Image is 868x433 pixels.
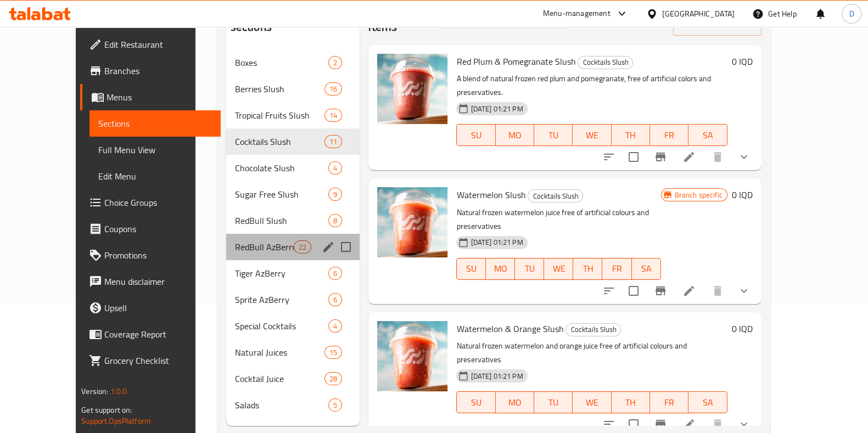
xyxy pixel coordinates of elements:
img: Red Plum & Pomegranate Slush [377,54,447,124]
h6: 0 IQD [732,187,753,203]
span: 6 [329,268,341,279]
div: Salads [235,398,329,412]
span: Cocktails Slush [528,190,583,203]
span: [DATE] 01:21 PM [466,371,527,381]
button: TU [534,391,573,413]
span: Tropical Fruits Slush [235,109,324,122]
div: Menu-management [543,7,611,20]
span: Branch specific [670,190,727,200]
div: items [324,135,342,148]
p: Natural frozen watermelon and orange juice free of artificial colours and preservatives [456,339,727,367]
span: Tiger AzBerry [235,267,329,280]
button: SU [456,124,495,146]
button: MO [496,391,534,413]
span: 6 [329,295,341,305]
span: 9 [329,189,341,200]
span: Boxes [235,56,329,69]
button: WE [544,258,573,280]
span: Coverage Report [104,328,212,341]
span: SU [461,261,481,277]
button: SA [632,258,661,280]
span: 8 [329,216,341,226]
div: items [324,372,342,385]
button: sort-choices [596,144,622,170]
span: Upsell [104,301,212,314]
div: items [328,56,342,69]
span: Coupons [104,222,212,235]
div: Natural Juices15 [226,339,360,365]
span: MO [500,395,530,410]
h2: Menu items [368,2,425,35]
span: TH [616,127,646,143]
a: Support.OpsPlatform [81,414,151,428]
button: MO [496,124,534,146]
div: Tiger AzBerry6 [226,260,360,286]
a: Sections [89,110,221,137]
div: items [324,346,342,359]
span: Branches [104,64,212,77]
span: TH [616,395,646,410]
span: Chocolate Slush [235,161,329,175]
div: items [328,267,342,280]
div: items [328,214,342,227]
svg: Show Choices [737,150,751,164]
span: Special Cocktails [235,319,329,333]
button: delete [704,144,731,170]
span: Version: [81,384,108,398]
span: WE [548,261,569,277]
span: 22 [294,242,311,252]
span: Menus [107,91,212,104]
span: Get support on: [81,403,132,417]
a: Menu disclaimer [80,268,221,295]
button: TU [515,258,544,280]
a: Choice Groups [80,189,221,216]
a: Edit Menu [89,163,221,189]
span: SU [461,395,491,410]
button: Branch-specific-item [647,278,674,304]
button: FR [650,124,688,146]
span: [DATE] 01:21 PM [466,237,527,248]
h2: Menu sections [231,2,291,35]
h6: 0 IQD [732,54,753,69]
button: Branch-specific-item [647,144,674,170]
button: sort-choices [596,278,622,304]
button: show more [731,278,757,304]
span: Cocktails Slush [566,323,620,336]
div: RedBull AzBerry22edit [226,234,360,260]
span: Promotions [104,249,212,262]
span: MO [500,127,530,143]
div: Berries Slush16 [226,76,360,102]
span: TH [578,261,598,277]
a: Edit menu item [682,418,696,431]
button: TH [573,258,602,280]
a: Edit Restaurant [80,31,221,58]
button: FR [650,391,688,413]
span: FR [607,261,627,277]
span: Select to update [622,279,645,302]
span: Cocktails Slush [235,135,324,148]
a: Grocery Checklist [80,347,221,374]
button: SA [688,391,727,413]
span: 1.0.0 [110,384,127,398]
span: SA [693,395,723,410]
span: TU [539,395,568,410]
span: [DATE] 01:21 PM [466,104,527,114]
span: Watermelon & Orange Slush [456,320,563,337]
a: Full Menu View [89,137,221,163]
span: Edit Restaurant [104,38,212,51]
span: MO [490,261,511,277]
span: 2 [329,58,341,68]
div: items [324,82,342,95]
a: Edit menu item [682,284,696,297]
span: WE [577,127,607,143]
span: Sections [98,117,212,130]
button: edit [320,239,337,255]
div: Cocktail Juice28 [226,365,360,392]
div: items [328,398,342,412]
button: TH [612,391,650,413]
a: Coverage Report [80,321,221,347]
div: Salads5 [226,392,360,418]
button: show more [731,144,757,170]
a: Upsell [80,295,221,321]
span: FR [654,395,684,410]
